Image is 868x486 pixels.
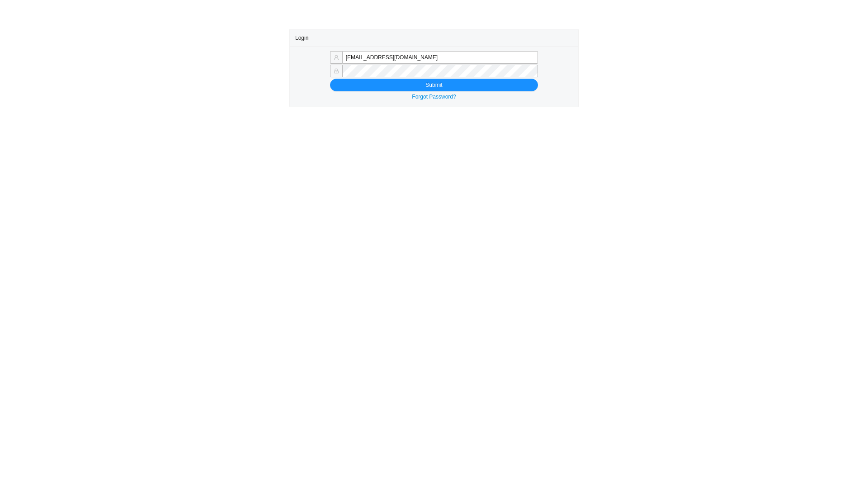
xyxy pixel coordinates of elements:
span: lock [334,68,339,74]
a: Forgot Password? [412,94,456,100]
span: user [334,55,339,60]
div: Login [295,29,573,46]
button: Submit [330,79,538,91]
span: Submit [425,80,442,90]
input: Email [342,51,538,64]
